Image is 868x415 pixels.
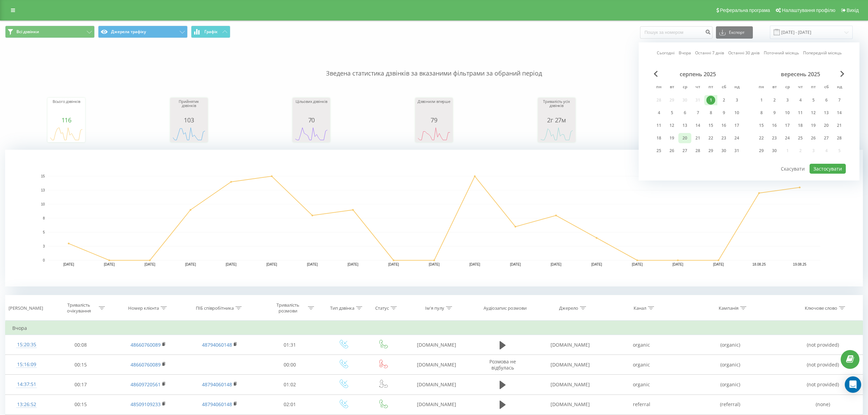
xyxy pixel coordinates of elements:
[41,202,45,206] text: 10
[270,302,306,314] div: Тривалість розмови
[43,244,45,248] text: 3
[833,95,846,105] div: нд 7 вер 2025 р.
[717,133,730,143] div: сб 23 серп 2025 р.
[429,263,440,266] text: [DATE]
[695,50,724,56] a: Останні 7 днів
[677,335,783,355] td: (organic)
[717,120,730,131] div: сб 16 серп 2025 р.
[732,134,741,143] div: 24
[257,394,323,414] td: 02:01
[667,82,677,93] abbr: вівторок
[704,95,717,105] div: пт 1 серп 2025 р.
[677,375,783,394] td: (organic)
[652,108,665,118] div: пн 4 серп 2025 р.
[755,133,768,143] div: пн 22 вер 2025 р.
[667,146,676,155] div: 26
[667,121,676,130] div: 12
[794,133,807,143] div: чт 25 вер 2025 р.
[41,174,45,178] text: 15
[757,134,766,143] div: 22
[781,133,794,143] div: ср 24 вер 2025 р.
[652,71,743,78] div: серпень 2025
[425,305,444,311] div: Ім'я пулу
[673,263,683,266] text: [DATE]
[678,108,691,118] div: ср 6 серп 2025 р.
[719,146,728,155] div: 30
[757,108,766,117] div: 8
[266,263,277,266] text: [DATE]
[654,134,663,143] div: 18
[820,95,833,105] div: сб 6 вер 2025 р.
[43,216,45,220] text: 8
[677,355,783,375] td: (organic)
[307,263,318,266] text: [DATE]
[667,134,676,143] div: 19
[470,263,480,266] text: [DATE]
[12,358,41,371] div: 15:16:09
[606,355,677,375] td: organic
[704,120,717,131] div: пт 15 серп 2025 р.
[49,117,83,123] div: 116
[693,121,702,130] div: 14
[730,108,743,118] div: нд 10 серп 2025 р.
[534,355,606,375] td: [DOMAIN_NAME]
[835,108,844,117] div: 14
[770,134,779,143] div: 23
[730,120,743,131] div: нд 17 серп 2025 р.
[756,82,767,93] abbr: понеділок
[809,134,818,143] div: 26
[847,8,859,13] span: Вихід
[226,263,237,266] text: [DATE]
[820,108,833,118] div: сб 13 вер 2025 р.
[783,394,863,414] td: (none)
[704,146,717,156] div: пт 29 серп 2025 р.
[665,133,678,143] div: вт 19 серп 2025 р.
[732,121,741,130] div: 17
[257,375,323,394] td: 01:02
[5,150,863,286] svg: A chart.
[202,381,232,388] a: 48794060148
[783,121,792,130] div: 17
[172,123,206,144] svg: A chart.
[793,263,806,266] text: 19.08.25
[204,29,218,34] span: Графік
[833,120,846,131] div: нд 21 вер 2025 р.
[770,108,779,117] div: 9
[48,375,114,394] td: 00:17
[402,335,471,355] td: [DOMAIN_NAME]
[822,134,831,143] div: 27
[680,82,690,93] abbr: середа
[145,263,155,266] text: [DATE]
[820,133,833,143] div: сб 27 вер 2025 р.
[777,164,809,174] button: Скасувати
[41,188,45,192] text: 13
[834,82,844,93] abbr: неділя
[591,263,602,266] text: [DATE]
[402,394,471,414] td: [DOMAIN_NAME]
[559,305,578,311] div: Джерело
[48,335,114,355] td: 00:08
[417,123,451,144] div: A chart.
[728,50,760,56] a: Останні 30 днів
[713,263,724,266] text: [DATE]
[691,120,704,131] div: чт 14 серп 2025 р.
[693,134,702,143] div: 21
[388,263,399,266] text: [DATE]
[16,29,39,35] span: Всі дзвінки
[677,394,783,414] td: (referral)
[131,361,161,368] a: 48660760089
[49,123,83,144] div: A chart.
[719,121,728,130] div: 16
[665,120,678,131] div: вт 12 серп 2025 р.
[706,96,715,105] div: 1
[657,50,675,56] a: Сьогодні
[202,342,232,348] a: 48794060148
[652,120,665,131] div: пн 11 серп 2025 р.
[98,26,188,38] button: Джерела трафіку
[833,133,846,143] div: нд 28 вер 2025 р.
[820,120,833,131] div: сб 20 вер 2025 р.
[652,133,665,143] div: пн 18 серп 2025 р.
[540,123,574,144] svg: A chart.
[196,305,234,311] div: ПІБ співробітника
